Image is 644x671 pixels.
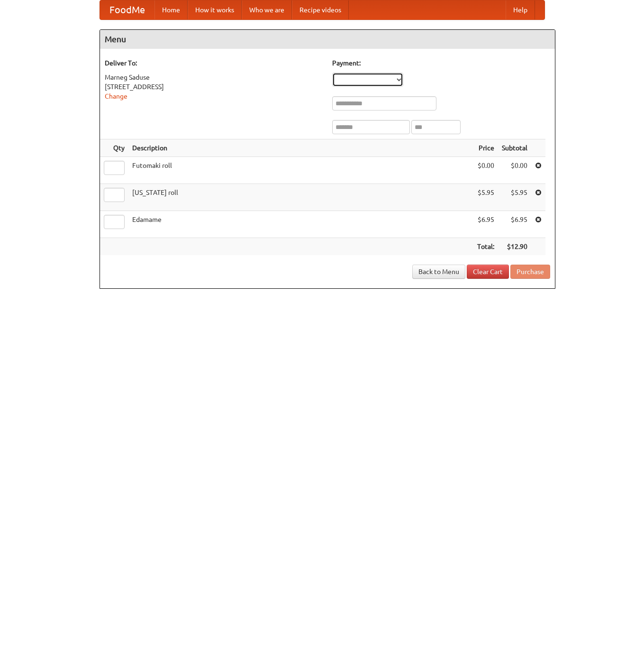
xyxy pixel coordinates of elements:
a: Recipe videos [292,0,349,19]
th: $12.90 [498,238,531,256]
td: $6.95 [498,211,531,238]
a: Clear Cart [467,265,509,279]
th: Qty [100,139,128,157]
a: How it works [188,0,242,19]
a: Home [154,0,188,19]
h4: Menu [100,30,555,49]
td: Edamame [128,211,473,238]
h5: Deliver To: [105,58,323,68]
td: $0.00 [498,157,531,184]
h5: Payment: [332,58,550,68]
th: Total: [473,238,498,256]
a: Change [105,92,127,100]
div: Marneg Saduse [105,73,323,82]
th: Subtotal [498,139,531,157]
div: [STREET_ADDRESS] [105,82,323,92]
a: Back to Menu [412,265,465,279]
td: $0.00 [473,157,498,184]
td: [US_STATE] roll [128,184,473,211]
th: Description [128,139,473,157]
td: $5.95 [498,184,531,211]
td: Futomaki roll [128,157,473,184]
th: Price [473,139,498,157]
button: Purchase [510,265,550,279]
td: $5.95 [473,184,498,211]
td: $6.95 [473,211,498,238]
a: Help [506,0,535,19]
a: FoodMe [100,0,154,19]
a: Who we are [242,0,292,19]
